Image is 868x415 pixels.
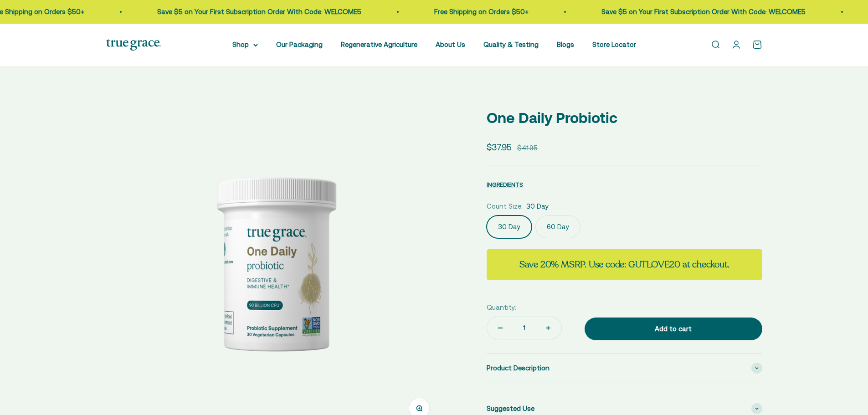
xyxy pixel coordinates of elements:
sale-price: $37.95 [487,140,512,154]
span: Suggested Use [487,403,534,414]
span: INGREDIENTS [487,181,523,188]
compare-at-price: $41.95 [517,143,538,154]
a: Regenerative Agriculture [341,41,417,48]
legend: Count Size: [487,201,523,212]
summary: Product Description [487,354,762,383]
summary: Shop [232,39,258,50]
p: Save $5 on Your First Subscription Order With Code: WELCOME5 [596,6,800,17]
span: 30 Day [526,201,549,212]
a: Free Shipping on Orders $50+ [428,8,523,15]
a: Blogs [557,41,574,48]
button: Increase quantity [535,317,561,339]
button: Add to cart [585,318,762,340]
a: About Us [436,41,465,48]
strong: Save 20% MSRP. Use code: GUTLOVE20 at checkout. [519,258,729,271]
button: INGREDIENTS [487,179,523,190]
a: Store Locator [592,41,636,48]
a: Quality & Testing [483,41,539,48]
span: Product Description [487,363,550,374]
a: Our Packaging [276,41,323,48]
div: Add to cart [603,323,744,334]
p: One Daily Probiotic [487,106,762,129]
button: Decrease quantity [487,317,514,339]
p: Save $5 on Your First Subscription Order With Code: WELCOME5 [151,6,355,17]
label: Quantity: [487,302,516,313]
